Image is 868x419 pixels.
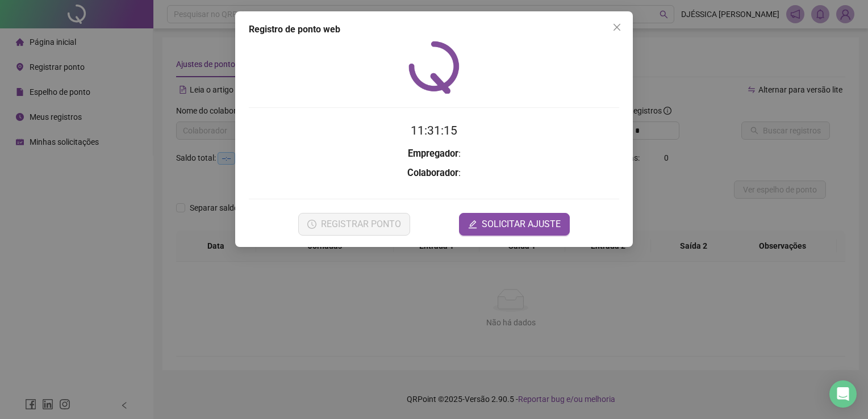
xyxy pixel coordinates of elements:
[408,41,460,94] img: QRPoint
[459,213,570,236] button: editSOLICITAR AJUSTE
[612,23,621,32] span: close
[482,217,561,231] span: SOLICITAR AJUSTE
[249,166,619,181] h3: :
[249,146,619,161] h3: :
[298,213,410,236] button: REGISTRAR PONTO
[829,380,857,408] div: Open Intercom Messenger
[249,23,619,36] div: Registro de ponto web
[468,220,477,229] span: edit
[408,148,458,159] strong: Empregador
[411,124,457,137] time: 11:31:15
[407,167,458,178] strong: Colaborador
[608,18,626,36] button: Close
